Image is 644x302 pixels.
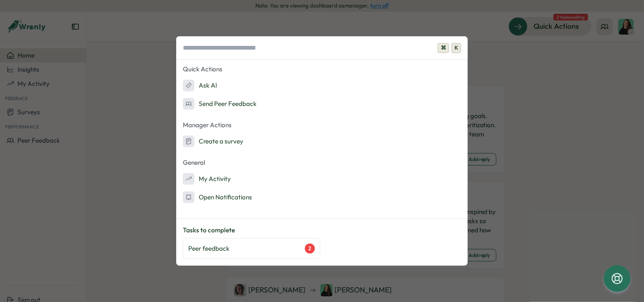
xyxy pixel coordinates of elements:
[183,136,243,147] div: Create a survey
[176,63,468,75] p: Quick Actions
[183,226,461,235] p: Tasks to complete
[176,119,468,131] p: Manager Actions
[305,244,315,254] div: 2
[176,156,468,169] p: General
[183,98,257,110] div: Send Peer Feedback
[176,96,468,112] button: Send Peer Feedback
[176,77,468,94] button: Ask AI
[176,171,468,187] button: My Activity
[188,244,230,253] p: Peer feedback
[183,191,252,203] div: Open Notifications
[183,173,231,185] div: My Activity
[452,43,461,53] span: K
[183,80,217,91] div: Ask AI
[438,43,449,53] span: ⌘
[176,189,468,206] button: Open Notifications
[176,133,468,150] button: Create a survey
